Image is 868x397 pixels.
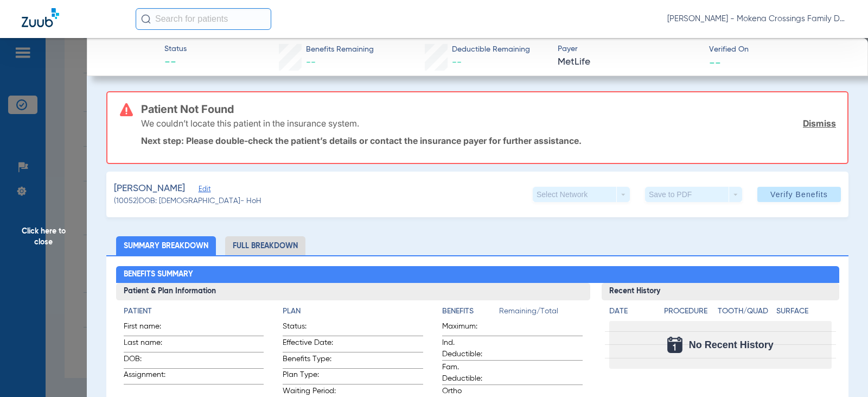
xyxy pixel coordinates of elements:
[709,44,851,55] span: Verified On
[124,337,177,352] span: Last name:
[757,187,841,202] button: Verify Benefits
[116,236,216,255] li: Summary Breakdown
[120,103,133,116] img: error-icon
[116,283,591,300] h3: Patient & Plan Information
[558,55,699,69] span: MetLife
[689,339,774,350] span: No Recent History
[283,321,336,336] span: Status:
[776,306,831,321] app-breakdown-title: Surface
[718,306,773,317] h4: Tooth/Quad
[141,135,836,146] p: Next step: Please double-check the patient’s details or contact the insurance payer for further a...
[199,185,208,196] span: Edit
[141,14,151,24] img: Search Icon
[116,266,839,283] h2: Benefits Summary
[124,369,177,384] span: Assignment:
[114,196,261,207] span: (10052) DOB: [DEMOGRAPHIC_DATA] - HoH
[442,306,499,321] app-breakdown-title: Benefits
[114,182,185,196] span: [PERSON_NAME]
[283,369,336,384] span: Plan Type:
[442,337,495,360] span: Ind. Deductible:
[718,306,773,321] app-breakdown-title: Tooth/Quad
[442,306,499,317] h4: Benefits
[306,58,316,67] span: --
[609,306,655,321] app-breakdown-title: Date
[452,44,530,55] span: Deductible Remaining
[164,43,187,55] span: Status
[124,354,177,368] span: DOB:
[452,58,462,67] span: --
[283,354,336,368] span: Benefits Type:
[499,306,583,321] span: Remaining/Total
[558,43,699,55] span: Payer
[124,306,264,317] h4: Patient
[602,283,839,300] h3: Recent History
[609,306,655,317] h4: Date
[283,306,423,317] h4: Plan
[664,306,713,317] h4: Procedure
[141,118,359,129] p: We couldn’t locate this patient in the insurance system.
[442,362,495,385] span: Fam. Deductible:
[803,118,836,129] a: Dismiss
[283,337,336,352] span: Effective Date:
[664,306,713,321] app-breakdown-title: Procedure
[22,8,59,27] img: Zuub Logo
[776,306,831,317] h4: Surface
[442,321,495,336] span: Maximum:
[709,56,721,68] span: --
[770,190,828,199] span: Verify Benefits
[306,44,374,55] span: Benefits Remaining
[136,8,271,30] input: Search for patients
[225,236,305,255] li: Full Breakdown
[164,55,187,71] span: --
[124,321,177,336] span: First name:
[141,104,836,115] h3: Patient Not Found
[667,14,846,24] span: [PERSON_NAME] - Mokena Crossings Family Dental
[667,337,682,353] img: Calendar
